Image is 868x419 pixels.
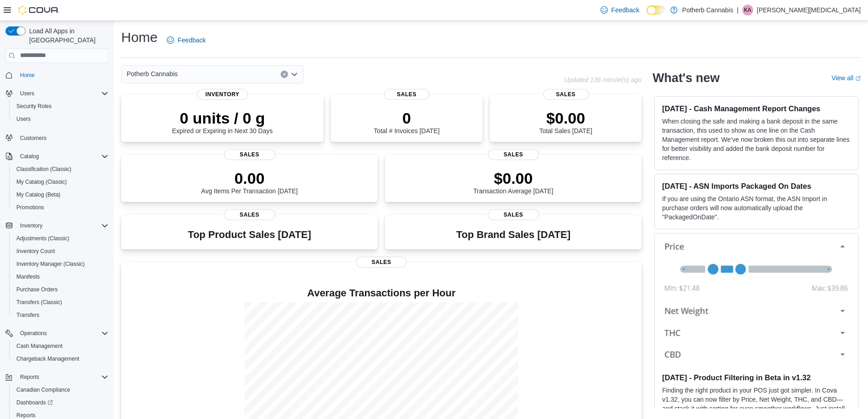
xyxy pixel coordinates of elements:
span: Transfers [16,311,39,319]
span: Chargeback Management [13,353,108,364]
button: Open list of options [291,71,298,78]
span: Inventory Count [16,248,55,255]
p: Potherb Cannabis [682,5,733,16]
p: 0.00 [201,169,298,187]
a: Home [16,70,38,81]
button: Clear input [281,71,288,78]
button: Inventory Manager (Classic) [9,258,112,270]
a: Inventory Manager (Classic) [13,259,88,269]
span: Purchase Orders [16,286,58,293]
span: Chargeback Management [16,355,79,362]
a: Feedback [597,1,643,19]
span: Promotions [13,202,108,213]
button: Transfers (Classic) [9,296,112,309]
span: Customers [16,132,108,143]
span: Sales [543,89,589,100]
h1: Home [121,28,158,47]
span: Promotions [16,204,44,211]
a: Promotions [13,202,48,213]
button: Inventory [16,220,46,231]
button: Promotions [9,201,112,214]
img: Cova [18,5,59,15]
button: Users [16,88,38,99]
a: Feedback [163,31,209,49]
p: $0.00 [539,109,592,127]
span: Reports [20,373,39,381]
h3: Top Product Sales [DATE] [188,229,311,240]
button: Transfers [9,309,112,321]
h2: What's new [652,71,719,85]
button: Customers [2,131,112,144]
button: My Catalog (Classic) [9,176,112,188]
a: Transfers [13,310,43,321]
svg: External link [855,76,861,81]
a: Dashboards [9,396,112,409]
div: Kareem Areola [742,5,753,16]
a: My Catalog (Classic) [13,176,71,187]
div: Transaction Average [DATE] [473,169,554,195]
a: Chargeback Management [13,353,83,364]
a: Security Roles [13,101,55,112]
span: Cash Management [16,342,62,350]
span: Classification (Classic) [16,166,72,173]
button: Canadian Compliance [9,383,112,396]
a: Purchase Orders [13,284,62,295]
button: Catalog [2,150,112,163]
span: Canadian Compliance [16,386,70,393]
span: Operations [16,328,108,339]
p: If you are using the Ontario ASN format, the ASN Import in purchase orders will now automatically... [662,194,851,222]
span: Inventory Manager (Classic) [16,260,85,268]
span: Home [16,69,108,81]
span: Security Roles [13,101,108,112]
button: Purchase Orders [9,283,112,296]
a: Transfers (Classic) [13,297,66,308]
span: My Catalog (Beta) [16,191,61,198]
button: Classification (Classic) [9,163,112,176]
a: View allExternal link [832,74,861,82]
span: Feedback [611,5,639,15]
span: Users [16,115,31,123]
span: Transfers (Classic) [16,299,62,306]
p: 0 [374,109,439,127]
button: Reports [16,372,43,383]
span: My Catalog (Classic) [16,178,67,186]
span: Home [20,72,35,79]
span: Inventory Count [13,246,108,257]
button: Catalog [16,151,42,162]
a: Classification (Classic) [13,164,75,175]
button: Operations [2,327,112,340]
span: Sales [224,149,275,160]
span: Dashboards [13,397,108,408]
span: Manifests [16,273,40,280]
span: Users [13,114,108,124]
button: Cash Management [9,340,112,352]
button: Users [2,87,112,100]
button: Manifests [9,270,112,283]
span: Catalog [20,153,39,160]
span: Transfers [13,310,108,321]
span: Transfers (Classic) [13,297,108,308]
span: Sales [224,209,275,220]
span: Users [16,88,108,99]
span: Manifests [13,271,108,282]
p: [PERSON_NAME][MEDICAL_DATA] [757,5,861,16]
span: Dashboards [16,399,53,406]
a: Inventory Count [13,246,59,257]
span: Inventory Manager (Classic) [13,259,108,269]
p: $0.00 [473,169,554,187]
button: Inventory Count [9,245,112,258]
button: Home [2,68,112,82]
span: Sales [488,149,539,160]
a: My Catalog (Beta) [13,189,64,200]
a: Users [13,114,34,124]
h4: Average Transactions per Hour [128,288,634,299]
input: Dark Mode [647,5,666,15]
a: Canadian Compliance [13,384,74,395]
p: When closing the safe and making a bank deposit in the same transaction, this used to show as one... [662,117,851,162]
p: 0 units / 0 g [172,109,273,127]
button: Reports [2,371,112,383]
span: Reports [16,372,108,383]
a: Manifests [13,271,43,282]
button: Operations [16,328,51,339]
span: Customers [20,134,46,142]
